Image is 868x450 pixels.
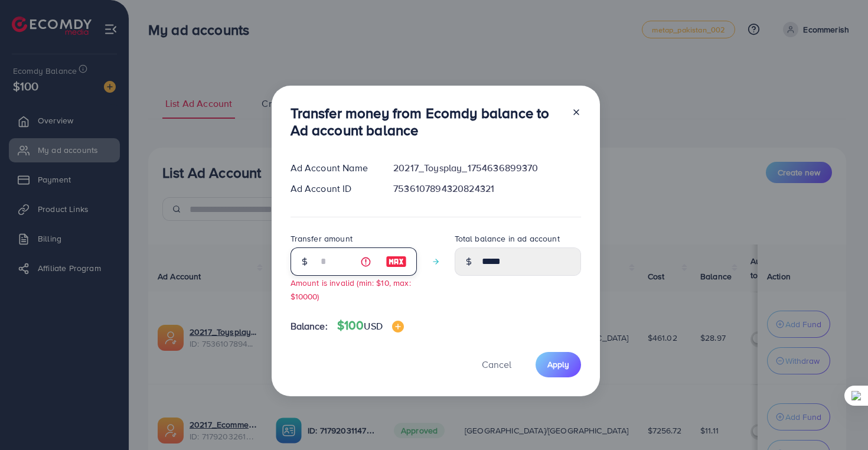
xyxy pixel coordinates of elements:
[482,358,511,371] span: Cancel
[384,161,590,175] div: 20217_Toysplay_1754636899370
[281,182,384,195] div: Ad Account ID
[364,319,382,332] span: USD
[547,358,569,370] span: Apply
[291,319,328,333] span: Balance:
[291,277,411,302] small: Amount is invalid (min: $10, max: $10000)
[455,233,560,244] label: Total balance in ad account
[386,255,407,269] img: image
[291,105,562,139] h3: Transfer money from Ecomdy balance to Ad account balance
[467,352,526,377] button: Cancel
[392,321,404,332] img: image
[291,233,353,244] label: Transfer amount
[337,318,404,333] h4: $100
[281,161,384,175] div: Ad Account Name
[818,397,859,441] iframe: Chat
[384,182,590,195] div: 7536107894320824321
[536,352,581,377] button: Apply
